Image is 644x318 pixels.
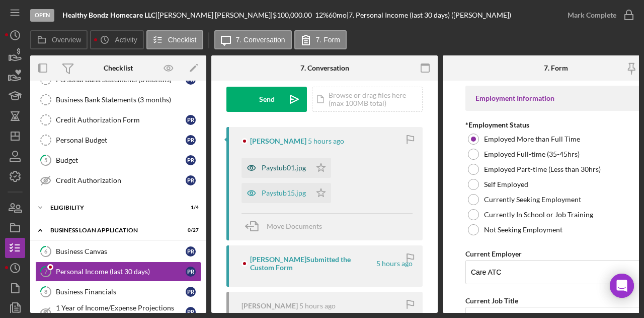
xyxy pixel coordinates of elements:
[44,248,48,255] tspan: 6
[610,274,634,298] div: Open Intercom Messenger
[35,130,201,150] a: Personal BudgetPR
[484,150,580,158] label: Employed Full-time (35-45hrs)
[300,64,349,72] div: 7. Conversation
[56,116,186,124] div: Credit Authorization Form
[214,30,292,49] button: 7. Conversation
[56,247,186,256] div: Business Canvas
[35,90,201,110] a: Business Bank Statements (3 months)
[52,36,81,44] label: Overview
[90,30,143,49] button: Activity
[62,11,157,19] div: |
[262,189,306,197] div: Paystub15.jpg
[294,30,347,49] button: 7. Form
[186,246,196,257] div: P R
[35,170,201,190] a: Credit AuthorizationPR
[242,214,332,239] button: Move Documents
[242,158,331,178] button: Paystub01.jpg
[484,196,581,204] label: Currently Seeking Employment
[242,302,298,310] div: [PERSON_NAME]
[56,288,186,296] div: Business Financials
[35,262,201,282] a: 7Personal Income (last 30 days)PR
[568,5,616,25] div: Mark Complete
[44,268,48,275] tspan: 7
[62,11,155,19] b: Healthy Bondz Homecare LLC
[56,96,201,104] div: Business Bank Statements (3 months)
[181,205,199,211] div: 1 / 4
[557,5,639,25] button: Mark Complete
[465,296,518,305] label: Current Job Title
[273,11,315,19] div: $100,000.00
[484,226,562,234] label: Not Seeking Employment
[115,36,137,44] label: Activity
[35,241,201,262] a: 6Business CanvasPR
[56,176,186,184] div: Credit Authorization
[104,64,133,72] div: Checklist
[50,227,174,233] div: BUSINESS LOAN APPLICATION
[186,175,196,185] div: P R
[484,180,528,188] label: Self Employed
[484,135,580,143] label: Employed More than Full Time
[544,64,568,72] div: 7. Form
[168,36,197,44] label: Checklist
[30,9,54,22] div: Open
[316,36,340,44] label: 7. Form
[186,155,196,165] div: P R
[236,36,285,44] label: 7. Conversation
[250,256,375,272] div: [PERSON_NAME] Submitted the Custom Form
[186,267,196,277] div: P R
[484,211,593,219] label: Currently In School or Job Training
[226,87,307,112] button: Send
[56,136,186,144] div: Personal Budget
[484,165,601,173] label: Employed Part-time (Less than 30hrs)
[186,135,196,145] div: P R
[181,227,199,233] div: 0 / 27
[347,11,511,19] div: | 7. Personal Income (last 30 days) ([PERSON_NAME])
[30,30,88,49] button: Overview
[35,282,201,302] a: 8Business FinancialsPR
[186,307,196,317] div: P R
[259,87,275,112] div: Send
[262,164,306,172] div: Paystub01.jpg
[44,157,47,163] tspan: 5
[267,222,322,230] span: Move Documents
[308,137,344,145] time: 2025-08-18 16:51
[465,249,522,258] label: Current Employer
[157,11,273,19] div: [PERSON_NAME] [PERSON_NAME] |
[146,30,203,49] button: Checklist
[315,11,329,19] div: 12 %
[376,260,413,268] time: 2025-08-18 16:41
[186,115,196,125] div: P R
[56,268,186,276] div: Personal Income (last 30 days)
[329,11,347,19] div: 60 mo
[299,302,336,310] time: 2025-08-18 16:35
[35,110,201,130] a: Credit Authorization FormPR
[242,183,331,203] button: Paystub15.jpg
[35,150,201,170] a: 5BudgetPR
[56,156,186,164] div: Budget
[186,287,196,297] div: P R
[44,288,47,295] tspan: 8
[475,94,636,102] div: Employment Information
[250,137,306,145] div: [PERSON_NAME]
[50,205,174,211] div: ELIGIBILITY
